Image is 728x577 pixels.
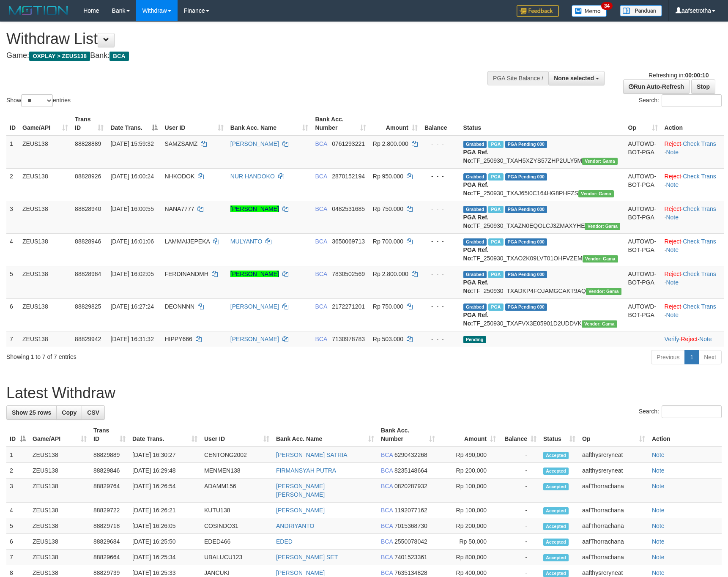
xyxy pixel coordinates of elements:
[315,303,327,310] span: BCA
[579,550,649,565] td: aafThorrachana
[6,201,19,233] td: 3
[438,518,499,534] td: Rp 200,000
[6,385,722,402] h1: Latest Withdraw
[499,447,540,463] td: -
[19,298,71,331] td: ZEUS138
[381,554,393,561] span: BCA
[499,463,540,479] td: -
[666,214,679,221] a: Note
[29,463,90,479] td: ZEUS138
[110,173,153,180] span: [DATE] 16:00:24
[681,336,698,342] a: Reject
[6,349,297,361] div: Showing 1 to 7 of 7 entries
[276,451,348,458] a: [PERSON_NAME] SATRIA
[661,233,724,266] td: · ·
[129,550,201,565] td: [DATE] 16:25:34
[438,534,499,550] td: Rp 50,000
[90,423,129,447] th: Trans ID: activate to sort column ascending
[691,79,715,94] a: Stop
[698,350,722,364] a: Next
[6,168,19,201] td: 2
[499,550,540,565] td: -
[438,423,499,447] th: Amount: activate to sort column ascending
[499,534,540,550] td: -
[683,238,716,245] a: Check Trans
[625,201,661,233] td: AUTOWD-BOT-PGA
[6,266,19,298] td: 5
[276,569,325,576] a: [PERSON_NAME]
[373,303,403,310] span: Rp 750.000
[548,71,605,85] button: None selected
[373,173,403,180] span: Rp 950.000
[276,522,315,529] a: ANDRIYANTO
[463,246,489,262] b: PGA Ref. No:
[623,79,690,94] a: Run Auto-Refresh
[164,303,194,310] span: DEONNNN
[6,447,29,463] td: 1
[315,336,327,342] span: BCA
[540,423,579,447] th: Status: activate to sort column ascending
[424,172,457,180] div: - - -
[21,94,53,107] select: Showentries
[394,467,427,474] span: Copy 8235148664 to clipboard
[19,136,71,169] td: ZEUS138
[201,518,273,534] td: COSINDO31
[652,554,665,561] a: Note
[582,158,618,165] span: Vendor URL: https://trx31.1velocity.biz
[666,279,679,286] a: Note
[373,271,408,277] span: Rp 2.800.000
[665,303,681,310] a: Reject
[620,5,662,16] img: panduan.png
[332,336,365,342] span: Copy 7130978783 to clipboard
[625,136,661,169] td: AUTOWD-BOT-PGA
[463,141,487,148] span: Grabbed
[87,409,99,416] span: CSV
[463,149,489,164] b: PGA Ref. No:
[649,423,722,447] th: Action
[652,522,665,529] a: Note
[6,4,71,17] img: MOTION_logo.png
[164,336,192,342] span: HIPPY666
[488,304,503,311] span: Marked by aafnoeunsreypich
[373,238,403,245] span: Rp 700.000
[75,173,101,180] span: 88828926
[394,483,427,489] span: Copy 0820287932 to clipboard
[438,503,499,518] td: Rp 100,000
[661,331,724,347] td: · ·
[463,206,487,213] span: Grabbed
[585,223,620,230] span: Vendor URL: https://trx31.1velocity.biz
[662,94,722,107] input: Search:
[543,523,569,530] span: Accepted
[463,312,489,327] b: PGA Ref. No:
[90,550,129,565] td: 88829664
[230,140,279,147] a: [PERSON_NAME]
[276,507,325,514] a: [PERSON_NAME]
[90,518,129,534] td: 88829718
[90,447,129,463] td: 88829889
[699,336,712,342] a: Note
[661,201,724,233] td: · ·
[71,112,107,136] th: Trans ID: activate to sort column ascending
[82,405,105,420] a: CSV
[315,238,327,245] span: BCA
[29,447,90,463] td: ZEUS138
[666,181,679,188] a: Note
[6,463,29,479] td: 2
[75,205,101,212] span: 88828940
[463,279,489,294] b: PGA Ref. No:
[543,507,569,514] span: Accepted
[381,569,393,576] span: BCA
[332,238,365,245] span: Copy 3650069713 to clipboard
[19,201,71,233] td: ZEUS138
[6,136,19,169] td: 1
[273,423,378,447] th: Bank Acc. Name: activate to sort column ascending
[652,483,665,489] a: Note
[373,140,408,147] span: Rp 2.800.000
[394,451,427,458] span: Copy 6290432268 to clipboard
[373,336,403,342] span: Rp 503.000
[661,136,724,169] td: · ·
[369,112,421,136] th: Amount: activate to sort column ascending
[6,112,19,136] th: ID
[332,140,365,147] span: Copy 0761293221 to clipboard
[625,233,661,266] td: AUTOWD-BOT-PGA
